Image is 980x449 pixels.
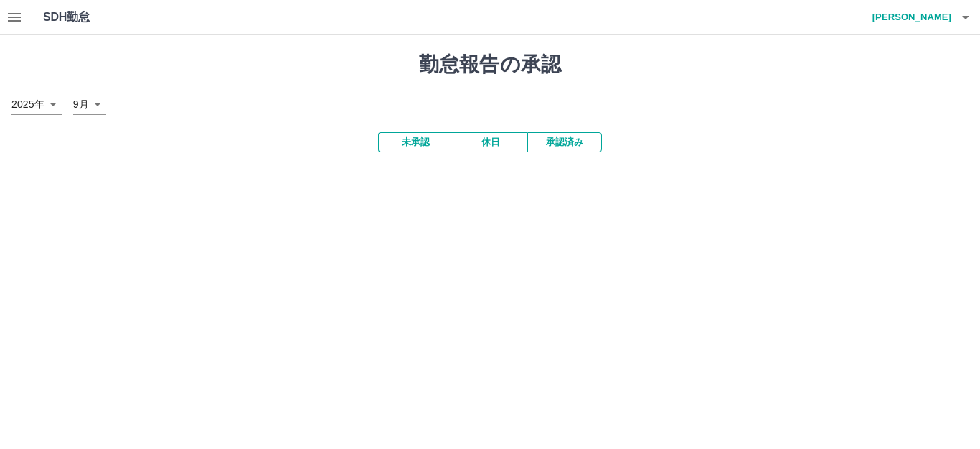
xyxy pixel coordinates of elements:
[73,94,106,115] div: 9月
[378,132,453,152] button: 未承認
[453,132,527,152] button: 休日
[11,52,969,77] h1: 勤怠報告の承認
[11,94,62,115] div: 2025年
[527,132,602,152] button: 承認済み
